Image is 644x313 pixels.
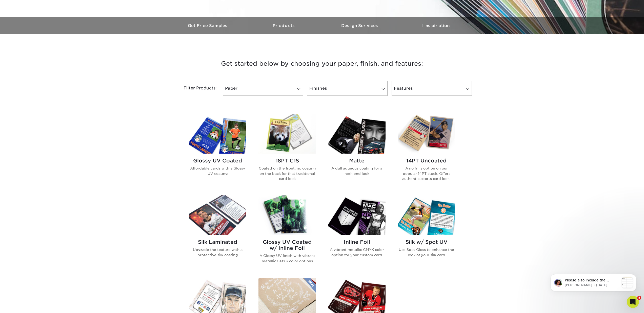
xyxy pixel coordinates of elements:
[398,114,455,189] a: 14PT Uncoated Trading Cards 14PT Uncoated A no frills option on our popular 14PT stock. Offers au...
[398,239,455,245] h2: Silk w/ Spot UV
[328,247,386,257] p: A vibrant metallic CMYK color option for your custom card
[258,166,316,181] p: Coated on the front, no coating on the back for that traditional card look
[398,166,455,181] p: A no frills option on our popular 14PT stock. Offers authentic sports card look.
[258,158,316,164] h2: 18PT C1S
[328,195,386,235] img: Inline Foil Trading Cards
[246,23,322,28] h3: Products
[303,278,316,293] img: New Product
[398,17,474,34] a: Inspiration
[392,81,472,96] a: Features
[328,114,386,154] img: Matte Trading Cards
[328,239,386,245] h2: Inline Foil
[258,253,316,263] p: A Glossy UV finish with vibrant metallic CMYK color options
[189,166,246,176] p: Affordable cards with a Glossy UV coating
[258,114,316,154] img: 18PT C1S Trading Cards
[258,195,316,272] a: Glossy UV Coated w/ Inline Foil Trading Cards Glossy UV Coated w/ Inline Foil A Glossy UV finish ...
[189,158,246,164] h2: Glossy UV Coated
[174,52,470,75] h3: Get started below by choosing your paper, finish, and features:
[189,247,246,257] p: Upgrade the texture with a protective silk coating
[170,81,221,96] div: Filter Products:
[328,158,386,164] h2: Matte
[258,239,316,251] h2: Glossy UV Coated w/ Inline Foil
[189,114,246,189] a: Glossy UV Coated Trading Cards Glossy UV Coated Affordable cards with a Glossy UV coating
[246,17,322,34] a: Products
[189,195,246,272] a: Silk Laminated Trading Cards Silk Laminated Upgrade the texture with a protective silk coating
[398,23,474,28] h3: Inspiration
[398,158,455,164] h2: 14PT Uncoated
[170,23,246,28] h3: Get Free Samples
[328,166,386,176] p: A dull aqueous coating for a high end look
[543,264,644,299] iframe: Intercom notifications message
[322,23,398,28] h3: Design Services
[189,239,246,245] h2: Silk Laminated
[189,195,246,235] img: Silk Laminated Trading Cards
[637,296,641,300] span: 8
[322,17,398,34] a: Design Services
[328,114,386,189] a: Matte Trading Cards Matte A dull aqueous coating for a high end look
[627,296,639,308] iframe: Intercom live chat
[398,247,455,257] p: Use Spot Gloss to enhance the look of your silk card
[258,114,316,189] a: 18PT C1S Trading Cards 18PT C1S Coated on the front, no coating on the back for that traditional ...
[398,195,455,272] a: Silk w/ Spot UV Trading Cards Silk w/ Spot UV Use Spot Gloss to enhance the look of your silk card
[170,17,246,34] a: Get Free Samples
[398,195,455,235] img: Silk w/ Spot UV Trading Cards
[189,114,246,154] img: Glossy UV Coated Trading Cards
[258,195,316,235] img: Glossy UV Coated w/ Inline Foil Trading Cards
[398,114,455,154] img: 14PT Uncoated Trading Cards
[328,195,386,272] a: Inline Foil Trading Cards Inline Foil A vibrant metallic CMYK color option for your custom card
[223,81,303,96] a: Paper
[307,81,387,96] a: Finishes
